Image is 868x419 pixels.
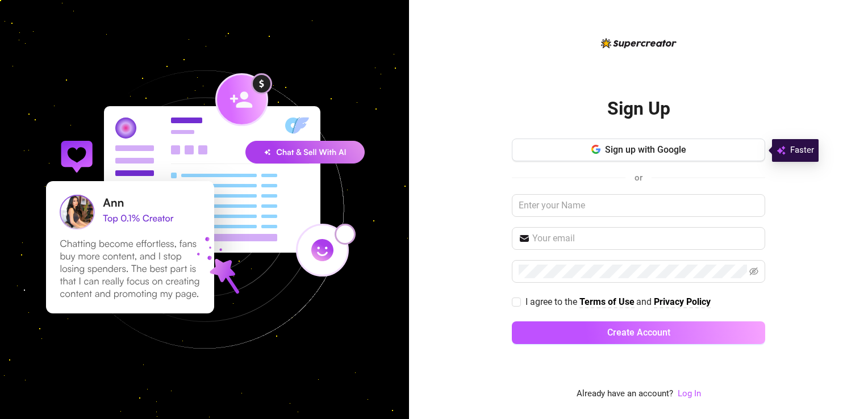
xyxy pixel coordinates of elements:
span: Already have an account? [577,387,673,401]
button: Sign up with Google [512,139,765,161]
img: svg%3e [777,144,786,157]
strong: Terms of Use [579,296,635,307]
img: signup-background-D0MIrEPF.svg [8,13,401,406]
input: Enter your Name [512,194,765,217]
input: Your email [532,232,758,245]
span: or [635,173,642,183]
a: Log In [678,387,701,401]
a: Privacy Policy [654,296,711,308]
span: Create Account [607,327,670,338]
a: Log In [678,388,701,399]
h2: Sign Up [607,97,670,120]
a: Terms of Use [579,296,635,308]
span: Faster [790,144,814,157]
button: Create Account [512,321,765,344]
span: and [636,296,654,307]
span: Sign up with Google [605,144,686,155]
span: eye-invisible [749,267,758,276]
strong: Privacy Policy [654,296,711,307]
span: I agree to the [525,296,579,307]
img: logo-BBDzfeDw.svg [601,38,677,48]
